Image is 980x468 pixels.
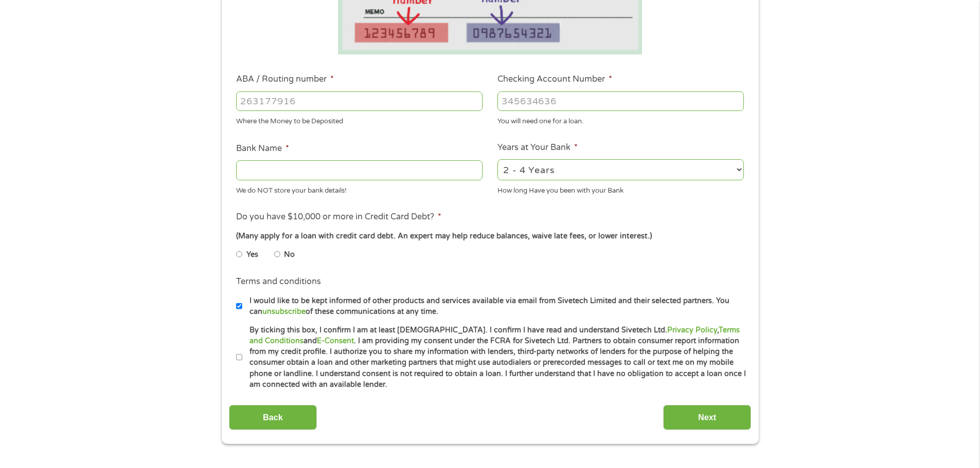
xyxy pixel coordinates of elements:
[236,91,483,111] input: 263177916
[497,91,744,111] input: 345634636
[667,326,717,334] a: Privacy Policy
[236,212,441,222] label: Do you have $10,000 or more in Credit Card Debt?
[242,295,747,317] label: I would like to be kept informed of other products and services available via email from Sivetech...
[663,405,751,430] input: Next
[229,405,317,430] input: Back
[497,182,744,196] div: How long Have you been with your Bank
[497,74,612,85] label: Checking Account Number
[497,142,578,153] label: Years at Your Bank
[246,249,258,260] label: Yes
[242,325,747,390] label: By ticking this box, I confirm I am at least [DEMOGRAPHIC_DATA]. I confirm I have read and unders...
[497,113,744,127] div: You will need one for a loan.
[236,231,743,242] div: (Many apply for a loan with credit card debt. An expert may help reduce balances, waive late fees...
[236,182,483,196] div: We do NOT store your bank details!
[236,276,321,287] label: Terms and conditions
[250,326,740,345] a: Terms and Conditions
[236,143,289,154] label: Bank Name
[317,336,354,345] a: E-Consent
[236,74,334,85] label: ABA / Routing number
[236,113,483,127] div: Where the Money to be Deposited
[262,307,306,316] a: unsubscribe
[284,249,295,260] label: No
